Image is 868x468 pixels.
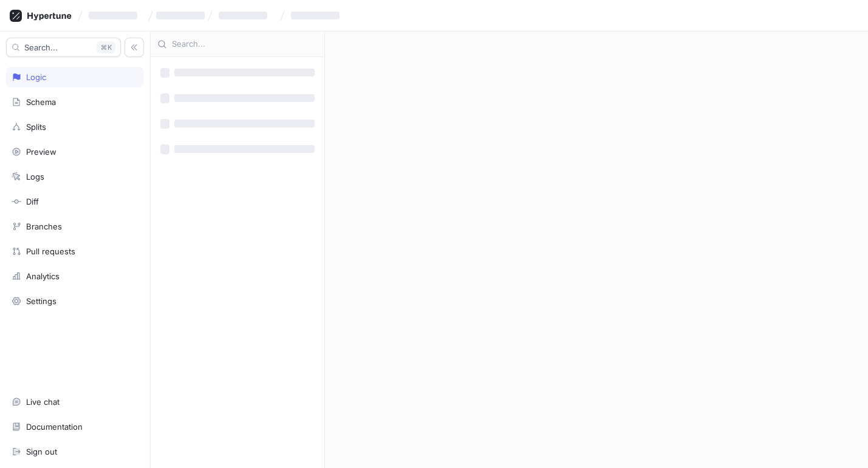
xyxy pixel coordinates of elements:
[172,38,318,50] input: Search...
[174,120,315,127] span: ‌
[214,5,277,25] button: ‌
[174,145,315,153] span: ‌
[84,5,147,25] button: ‌
[26,296,56,306] div: Settings
[26,447,57,456] div: Sign out
[26,97,56,107] div: Schema
[26,397,60,407] div: Live chat
[219,12,267,19] span: ‌
[26,147,56,157] div: Preview
[24,44,58,51] span: Search...
[160,93,169,103] span: ‌
[26,197,39,206] div: Diff
[26,246,75,256] div: Pull requests
[6,38,121,57] button: Search...K
[291,12,340,19] span: ‌
[26,422,83,432] div: Documentation
[26,72,46,82] div: Logic
[160,68,169,78] span: ‌
[89,12,137,19] span: ‌
[97,41,115,53] div: K
[156,12,205,19] span: ‌
[286,5,349,25] button: ‌
[26,271,60,281] div: Analytics
[26,222,62,231] div: Branches
[26,122,46,132] div: Splits
[6,416,144,437] a: Documentation
[174,94,315,102] span: ‌
[26,172,44,181] div: Logs
[174,69,315,76] span: ‌
[160,119,169,129] span: ‌
[160,144,169,154] span: ‌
